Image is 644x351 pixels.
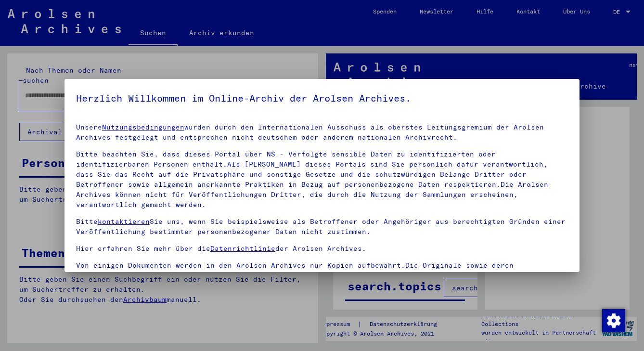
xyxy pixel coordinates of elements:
[98,217,150,226] a: kontaktieren
[76,149,568,210] p: Bitte beachten Sie, dass dieses Portal über NS - Verfolgte sensible Daten zu identifizierten oder...
[602,309,625,332] img: Zustimmung ändern
[76,260,568,291] p: Von einigen Dokumenten werden in den Arolsen Archives nur Kopien aufbewahrt.Die Originale sowie d...
[102,123,184,131] a: Nutzungsbedingungen
[76,244,568,254] p: Hier erfahren Sie mehr über die der Arolsen Archives.
[76,91,568,106] h5: Herzlich Willkommen im Online-Archiv der Arolsen Archives.
[284,271,371,280] a: kontaktieren Sie uns
[76,217,568,237] p: Bitte Sie uns, wenn Sie beispielsweise als Betroffener oder Angehöriger aus berechtigten Gründen ...
[210,244,275,253] a: Datenrichtlinie
[602,309,625,332] div: Zustimmung ändern
[76,122,568,143] p: Unsere wurden durch den Internationalen Ausschuss als oberstes Leitungsgremium der Arolsen Archiv...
